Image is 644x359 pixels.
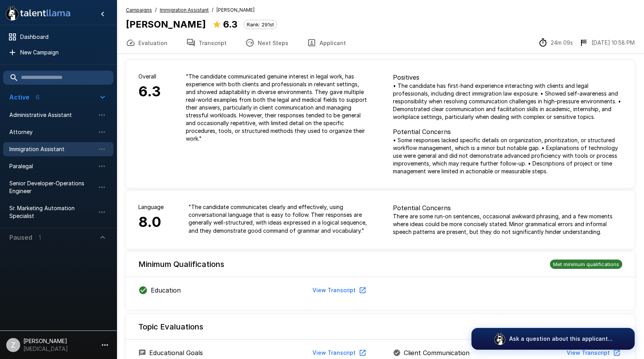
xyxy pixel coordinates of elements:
[160,7,209,13] u: Immigration Assistant
[151,286,181,295] p: Education
[393,82,623,121] p: • The candidate has first-hand experience interacting with clients and legal professionals, inclu...
[393,73,623,82] p: Positives
[592,39,635,47] p: [DATE] 10:58 PM
[155,6,157,14] span: /
[138,321,203,333] h6: Topic Evaluations
[177,32,236,54] button: Transcript
[138,211,164,234] h6: 8.0
[138,73,161,80] p: Overall
[550,261,622,267] span: Met minimum qualifications
[126,19,206,30] b: [PERSON_NAME]
[244,21,277,28] span: Rank: 291st
[393,127,623,136] p: Potential Concerns
[393,213,623,236] p: There are some run-on sentences, occasional awkward phrasing, and a few moments where ideas could...
[404,348,469,357] p: Client Communication
[138,80,161,103] h6: 6.3
[579,38,635,47] div: The date and time when the interview was completed
[223,19,237,30] b: 6.3
[188,203,368,234] p: " The candidate communicates clearly and effectively, using conversational language that is easy ...
[509,335,613,343] p: Ask a question about this applicant...
[117,32,177,54] button: Evaluation
[126,7,152,13] u: Campaigns
[471,328,635,350] button: Ask a question about this applicant...
[538,38,573,47] div: The time between starting and completing the interview
[149,348,203,357] p: Educational Goals
[393,136,623,175] p: • Some responses lacked specific details on organization, prioritization, or structured workflow ...
[393,203,623,213] p: Potential Concerns
[309,283,368,298] button: View Transcript
[186,73,368,143] p: " The candidate communicated genuine interest in legal work, has experience with both clients and...
[212,6,213,14] span: /
[138,258,224,270] h6: Minimum Qualifications
[298,32,355,54] button: Applicant
[494,333,506,345] img: logo_glasses@2x.png
[216,6,255,14] span: [PERSON_NAME]
[138,203,164,211] p: Language
[236,32,298,54] button: Next Steps
[551,39,573,47] p: 24m 09s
